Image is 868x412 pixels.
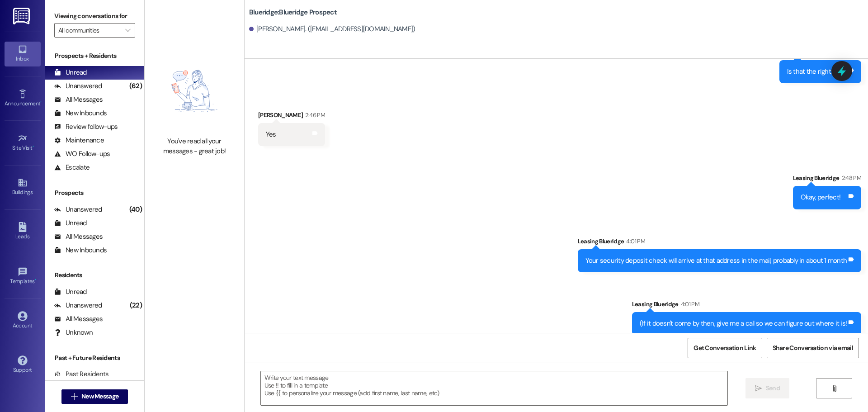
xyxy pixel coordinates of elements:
[5,175,41,199] a: Buildings
[81,392,118,401] span: New Message
[5,42,41,66] a: Inbox
[767,338,859,358] button: Share Conversation via email
[578,237,862,249] div: Leasing Blueridge
[5,219,41,244] a: Leads
[54,136,104,145] div: Maintenance
[831,385,838,392] i: 
[54,81,102,91] div: Unanswered
[840,173,861,183] div: 2:48 PM
[54,95,103,104] div: All Messages
[793,173,861,186] div: Leasing Blueridge
[40,99,42,105] span: •
[693,343,756,353] span: Get Conversation Link
[54,369,109,379] div: Past Residents
[258,110,325,123] div: [PERSON_NAME]
[61,389,128,404] button: New Message
[266,130,276,139] div: Yes
[54,205,102,214] div: Unanswered
[54,246,107,255] div: New Inbounds
[5,264,41,289] a: Templates •
[5,131,41,155] a: Site Visit •
[45,51,144,61] div: Prospects + Residents
[54,9,135,23] label: Viewing conversations for
[249,8,337,17] b: Blueridge: Blueridge Prospect
[127,203,144,217] div: (40)
[54,122,118,132] div: Review follow-ups
[249,24,415,34] div: [PERSON_NAME]. ([EMAIL_ADDRESS][DOMAIN_NAME])
[45,270,144,280] div: Residents
[33,143,34,150] span: •
[45,188,144,198] div: Prospects
[755,385,762,392] i: 
[688,338,762,358] button: Get Conversation Link
[773,343,853,353] span: Share Conversation via email
[745,378,789,398] button: Send
[127,79,144,93] div: (62)
[640,319,847,328] div: (If it doesn't come by then, give me a call so we can figure out where it is!
[679,299,699,309] div: 4:01 PM
[125,27,130,34] i: 
[54,287,87,297] div: Unread
[801,193,841,202] div: Okay, perfect!
[54,109,107,118] div: New Inbounds
[787,67,847,76] div: Is that the right one?
[54,301,102,310] div: Unanswered
[155,50,234,132] img: empty-state
[45,353,144,363] div: Past + Future Residents
[58,23,121,38] input: All communities
[303,110,325,120] div: 2:46 PM
[54,218,87,228] div: Unread
[127,298,144,313] div: (22)
[13,8,32,24] img: ResiDesk Logo
[766,384,780,393] span: Send
[54,314,103,324] div: All Messages
[35,277,36,283] span: •
[54,149,110,159] div: WO Follow-ups
[5,308,41,333] a: Account
[54,232,103,242] div: All Messages
[71,393,78,400] i: 
[155,137,234,156] div: You've read all your messages - great job!
[54,163,90,172] div: Escalate
[585,256,847,265] div: Your security deposit check will arrive at that address in the mail, probably in about 1 month
[54,328,93,337] div: Unknown
[632,299,861,312] div: Leasing Blueridge
[5,353,41,377] a: Support
[624,237,645,246] div: 4:01 PM
[54,68,87,77] div: Unread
